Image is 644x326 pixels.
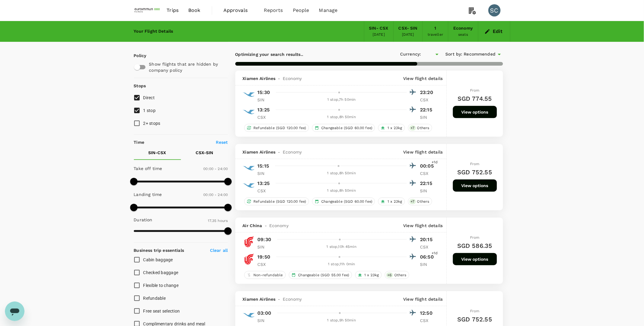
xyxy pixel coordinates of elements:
[258,106,270,114] p: 13:25
[410,125,416,131] span: + 7
[243,162,255,174] img: MF
[243,75,276,81] span: Xiamen Airlines
[244,197,309,205] div: Refundable (SGD 120.00 fee)
[312,197,375,205] div: Changeable (SGD 60.00 fee)
[432,159,438,165] span: +1d
[420,244,436,250] p: CSX
[143,283,179,288] span: Flexible to change
[167,7,178,14] span: Trips
[277,317,407,324] div: 1 stop , 9h 50min
[276,296,283,302] span: -
[392,273,409,278] span: Others
[204,193,228,197] span: 00:00 - 24:00
[243,309,255,321] img: MF
[244,124,309,132] div: Refundable (SGD 120.00 fee)
[196,150,213,156] p: CSX - SIN
[258,89,270,96] p: 15:30
[408,197,432,205] div: +7Others
[243,253,255,265] img: CA
[458,167,492,177] h6: SGD 752.55
[258,236,271,243] p: 09:30
[420,188,436,194] p: SIN
[319,7,338,14] span: Manage
[269,223,289,229] span: Economy
[243,179,255,192] img: MF
[289,271,352,279] div: Changeable (SGD 55.00 fee)
[373,32,385,38] div: [DATE]
[143,270,178,275] span: Checked baggage
[488,4,501,16] div: SC
[276,149,283,155] span: -
[264,7,283,14] span: Reports
[420,261,436,267] p: SIN
[143,309,180,313] span: Free seat selection
[204,167,228,171] span: 00:00 - 24:00
[319,199,375,204] span: Changeable (SGD 60.00 fee)
[258,317,273,324] p: SIN
[258,244,273,250] p: SIN
[362,273,381,278] span: 1 x 23kg
[470,309,480,313] span: From
[258,188,273,194] p: CSX
[420,236,436,243] p: 20:15
[223,7,254,14] span: Approvals
[453,25,473,32] div: Economy
[210,247,228,253] p: Clear all
[243,106,255,118] img: MF
[457,241,492,251] h6: SGD 586.35
[188,7,201,14] span: Book
[420,162,436,170] p: 00:05
[458,94,492,103] h6: SGD 774.55
[251,273,285,278] span: Non-refundable
[5,302,24,321] iframe: Button to launch messaging window
[143,296,166,301] span: Refundable
[403,149,443,155] p: View flight details
[258,310,271,317] p: 03:00
[134,53,139,59] p: Policy
[258,114,273,120] p: CSX
[399,25,418,32] div: CSX - SIN
[216,139,228,145] p: Reset
[428,32,443,38] div: traveller
[400,51,421,58] span: Currency :
[149,150,166,156] p: SIN - CSX
[420,253,436,261] p: 06:50
[283,296,302,302] span: Economy
[415,125,432,131] span: Others
[446,51,462,58] span: Sort by :
[420,114,436,120] p: SIN
[312,124,375,132] div: Changeable (SGD 60.00 fee)
[277,114,407,120] div: 1 stop , 8h 50min
[244,271,286,279] div: Non-refundable
[464,51,496,58] span: Recommended
[296,273,352,278] span: Changeable (SGD 55.00 fee)
[258,170,273,176] p: SIN
[134,217,153,223] p: Duration
[243,89,255,101] img: MF
[420,310,436,317] p: 12:50
[385,125,404,131] span: 1 x 23kg
[235,51,369,57] p: Optimizing your search results..
[134,4,162,17] img: EUROIMMUN (South East Asia) Pte. Ltd.
[386,273,393,278] span: + 6
[415,199,432,204] span: Others
[470,88,480,92] span: From
[258,180,270,187] p: 13:25
[262,223,269,229] span: -
[243,149,276,155] span: Xiamen Airlines
[378,124,405,132] div: 1 x 23kg
[435,25,436,32] div: 1
[258,97,273,103] p: SIN
[403,296,443,302] p: View flight details
[403,75,443,81] p: View flight details
[283,149,302,155] span: Economy
[258,261,273,267] p: CSX
[355,271,382,279] div: 1 x 23kg
[243,296,276,302] span: Xiamen Airlines
[453,253,497,265] button: View options
[243,236,255,248] img: CA
[258,253,270,261] p: 19:50
[208,219,228,223] span: 17.35 hours
[251,199,309,204] span: Refundable (SGD 120.00 fee)
[134,248,184,253] strong: Business trip essentials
